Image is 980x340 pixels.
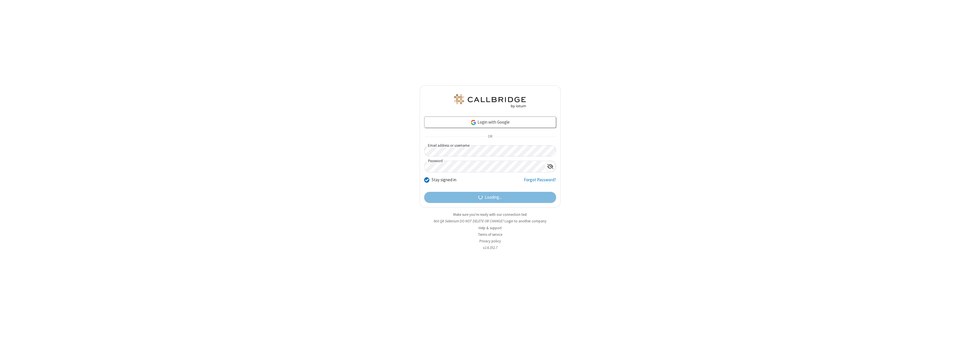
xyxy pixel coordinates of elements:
[424,192,556,203] button: Loading...
[545,161,556,172] div: Show password
[485,194,502,201] span: Loading...
[478,232,502,237] a: Terms of service
[424,145,556,156] input: Email address or username
[479,226,502,230] a: Help & support
[524,177,556,188] a: Forgot Password?
[424,161,545,172] input: Password
[479,239,501,244] a: Privacy policy
[505,218,546,224] button: Login to another company
[420,245,561,250] li: v2.6.352.7
[470,119,477,126] img: google-icon.png
[453,212,527,217] a: Make sure you're ready with our connection test
[420,218,561,224] li: Not QA Selenium DO NOT DELETE OR CHANGE?
[424,116,556,128] a: Login with Google
[432,177,456,183] label: Stay signed in
[485,133,495,141] span: OR
[453,94,527,108] img: QA Selenium DO NOT DELETE OR CHANGE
